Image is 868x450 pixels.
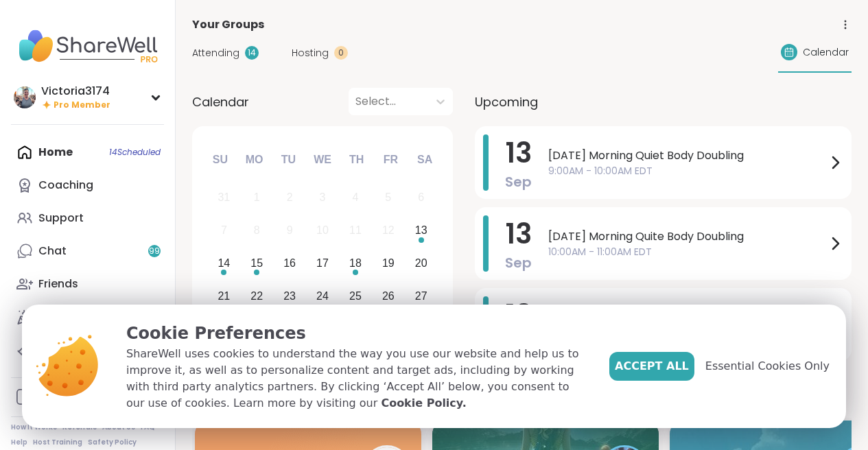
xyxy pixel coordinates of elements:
[308,249,338,279] div: Choose Wednesday, September 17th, 2025
[349,254,362,272] div: 18
[14,86,36,108] img: Victoria3174
[308,281,338,311] div: Choose Wednesday, September 24th, 2025
[242,249,272,279] div: Choose Monday, September 15th, 2025
[11,169,164,202] a: Coaching
[38,211,84,226] div: Support
[548,147,827,164] span: [DATE] Morning Quiet Body Doubling
[615,358,689,375] span: Accept All
[275,183,305,213] div: Not available Tuesday, September 2nd, 2025
[308,216,338,246] div: Not available Wednesday, September 10th, 2025
[292,46,329,60] span: Hosting
[275,249,305,279] div: Choose Tuesday, September 16th, 2025
[250,254,263,272] div: 15
[373,249,403,279] div: Choose Friday, September 19th, 2025
[41,84,110,99] div: Victoria3174
[218,287,230,305] div: 21
[239,145,269,175] div: Mo
[11,235,164,268] a: Chat99
[126,321,587,346] p: Cookie Preferences
[320,188,326,206] div: 3
[283,254,296,272] div: 16
[207,181,437,345] div: month 2025-09
[287,221,293,239] div: 9
[548,245,827,259] span: 10:00AM - 11:00AM EDT
[307,145,338,175] div: We
[38,276,78,292] div: Friends
[218,188,230,206] div: 31
[316,287,329,305] div: 24
[415,221,427,239] div: 13
[192,16,264,33] span: Your Groups
[149,246,160,257] span: 99
[192,93,249,111] span: Calendar
[316,254,329,272] div: 17
[341,183,371,213] div: Not available Thursday, September 4th, 2025
[192,46,239,60] span: Attending
[505,253,532,272] span: Sep
[209,249,239,279] div: Choose Sunday, September 14th, 2025
[406,183,436,213] div: Not available Saturday, September 6th, 2025
[54,99,110,111] span: Pro Member
[548,164,827,178] span: 9:00AM - 10:00AM EDT
[373,216,403,246] div: Not available Friday, September 12th, 2025
[242,183,272,213] div: Not available Monday, September 1st, 2025
[341,216,371,246] div: Not available Thursday, September 11th, 2025
[352,188,358,206] div: 4
[11,438,27,447] a: Help
[308,183,338,213] div: Not available Wednesday, September 3rd, 2025
[11,202,164,235] a: Support
[506,215,532,253] span: 13
[275,216,305,246] div: Not available Tuesday, September 9th, 2025
[548,228,827,245] span: [DATE] Morning Quite Body Doubling
[341,281,371,311] div: Choose Thursday, September 25th, 2025
[334,46,348,60] div: 0
[505,172,532,191] span: Sep
[275,281,305,311] div: Choose Tuesday, September 23rd, 2025
[88,438,137,447] a: Safety Policy
[209,183,239,213] div: Not available Sunday, August 31st, 2025
[385,188,391,206] div: 5
[475,93,538,111] span: Upcoming
[287,188,293,206] div: 2
[242,216,272,246] div: Not available Monday, September 8th, 2025
[382,287,395,305] div: 26
[316,221,329,239] div: 10
[418,188,424,206] div: 6
[283,287,296,305] div: 23
[349,287,362,305] div: 25
[242,281,272,311] div: Choose Monday, September 22nd, 2025
[273,145,303,175] div: Tu
[506,296,532,334] span: 13
[11,300,164,333] a: Activity9+
[803,45,849,60] span: Calendar
[250,287,263,305] div: 22
[11,268,164,300] a: Friends
[373,183,403,213] div: Not available Friday, September 5th, 2025
[506,134,532,172] span: 13
[254,188,260,206] div: 1
[254,221,260,239] div: 8
[381,395,466,412] a: Cookie Policy.
[38,244,67,259] div: Chat
[410,145,440,175] div: Sa
[221,221,227,239] div: 7
[382,221,395,239] div: 12
[205,145,235,175] div: Su
[382,254,395,272] div: 19
[38,178,93,193] div: Coaching
[11,22,164,70] img: ShareWell Nav Logo
[705,358,830,375] span: Essential Cookies Only
[33,438,82,447] a: Host Training
[209,216,239,246] div: Not available Sunday, September 7th, 2025
[349,221,362,239] div: 11
[218,254,230,272] div: 14
[373,281,403,311] div: Choose Friday, September 26th, 2025
[406,249,436,279] div: Choose Saturday, September 20th, 2025
[406,216,436,246] div: Choose Saturday, September 13th, 2025
[342,145,372,175] div: Th
[209,281,239,311] div: Choose Sunday, September 21st, 2025
[406,281,436,311] div: Choose Saturday, September 27th, 2025
[375,145,406,175] div: Fr
[245,46,259,60] div: 14
[415,254,427,272] div: 20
